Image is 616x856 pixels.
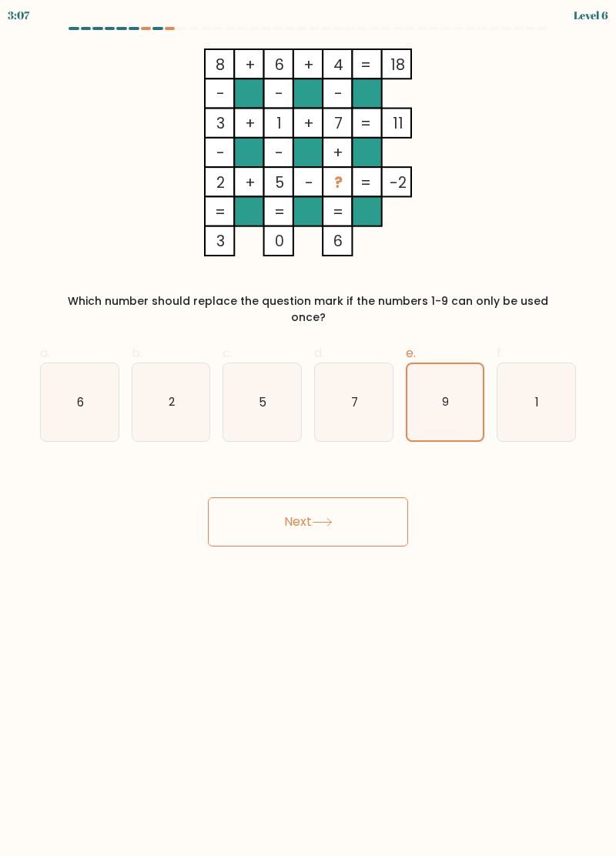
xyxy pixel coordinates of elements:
tspan: 0 [275,231,284,252]
tspan: + [303,55,314,75]
tspan: ? [334,172,343,193]
span: d. [314,344,324,362]
div: Which number should replace the question mark if the numbers 1-9 can only be used once? [49,293,567,326]
tspan: 3 [216,113,225,134]
tspan: 8 [216,55,225,75]
tspan: 1 [276,113,282,134]
tspan: + [303,113,314,134]
tspan: = [360,113,371,134]
text: 7 [351,393,358,410]
tspan: + [333,142,343,163]
tspan: = [274,202,285,222]
tspan: + [245,172,256,193]
div: 3:07 [8,7,29,23]
text: 6 [77,393,84,410]
span: c. [223,344,233,362]
tspan: - [305,172,313,193]
tspan: 3 [216,231,225,252]
text: 2 [169,393,175,410]
div: Level 6 [574,7,608,23]
span: a. [40,344,50,362]
tspan: 6 [275,55,284,75]
tspan: 2 [216,172,225,193]
tspan: - [334,83,343,104]
tspan: 18 [390,55,405,75]
tspan: - [275,83,283,104]
span: e. [406,344,416,362]
tspan: 5 [275,172,284,193]
text: 5 [259,393,267,410]
button: Next [208,497,408,547]
tspan: 7 [334,113,343,134]
tspan: 11 [393,113,403,134]
tspan: - [275,142,283,163]
text: 1 [535,393,539,410]
tspan: - [216,142,225,163]
tspan: + [245,55,256,75]
tspan: = [360,55,371,75]
tspan: + [245,113,256,134]
span: b. [132,344,142,362]
tspan: = [333,202,343,222]
tspan: 4 [333,55,343,75]
span: f. [497,344,504,362]
tspan: 6 [333,231,343,252]
text: 9 [442,394,449,410]
tspan: = [215,202,226,222]
tspan: - [216,83,225,104]
tspan: -2 [390,172,407,193]
tspan: = [360,172,371,193]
